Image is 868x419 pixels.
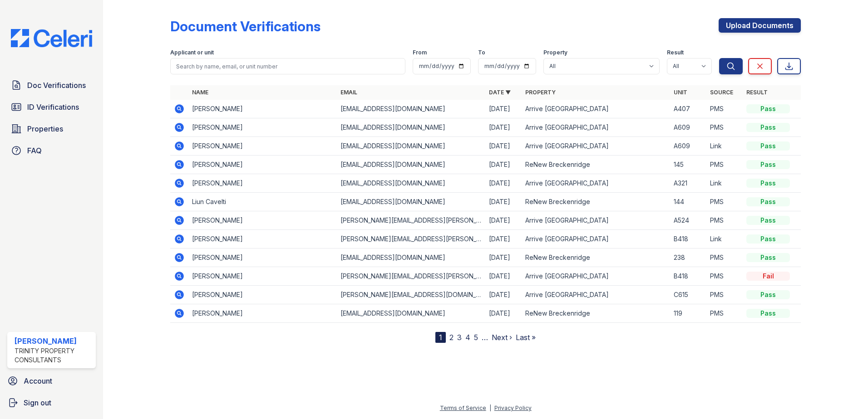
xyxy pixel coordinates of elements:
[15,336,92,346] div: [PERSON_NAME]
[337,211,485,230] td: [PERSON_NAME][EMAIL_ADDRESS][PERSON_NAME][DOMAIN_NAME]
[522,193,670,211] td: ReNew Breckenridge
[7,76,96,94] a: Doc Verifications
[525,89,556,96] a: Property
[670,286,706,304] td: C615
[522,267,670,286] td: Arrive [GEOGRAPHIC_DATA]
[485,174,522,193] td: [DATE]
[746,234,790,244] div: Pass
[522,211,670,230] td: Arrive [GEOGRAPHIC_DATA]
[192,89,208,96] a: Name
[24,397,51,408] span: Sign out
[522,174,670,193] td: Arrive [GEOGRAPHIC_DATA]
[449,333,454,342] a: 2
[670,230,706,248] td: B418
[485,304,522,323] td: [DATE]
[746,160,790,169] div: Pass
[485,137,522,156] td: [DATE]
[670,267,706,286] td: B418
[522,286,670,304] td: Arrive [GEOGRAPHIC_DATA]
[27,123,63,134] span: Properties
[478,49,485,56] label: To
[746,290,790,299] div: Pass
[670,118,706,137] td: A609
[188,137,337,156] td: [PERSON_NAME]
[706,156,743,174] td: PMS
[706,304,743,323] td: PMS
[188,286,337,304] td: [PERSON_NAME]
[706,211,743,230] td: PMS
[492,333,512,342] a: Next ›
[522,156,670,174] td: ReNew Breckenridge
[522,100,670,118] td: Arrive [GEOGRAPHIC_DATA]
[706,174,743,193] td: Link
[4,29,99,47] img: CE_Logo_Blue-a8612792a0a2168367f1c8372b55b34899dd931a85d93a1a3d3e32e68fde9ad4.png
[474,333,478,342] a: 5
[24,375,52,386] span: Account
[543,49,567,56] label: Property
[482,332,488,343] span: …
[188,230,337,248] td: [PERSON_NAME]
[27,145,42,156] span: FAQ
[706,193,743,211] td: PMS
[4,394,99,412] a: Sign out
[489,89,511,96] a: Date ▼
[719,18,801,33] a: Upload Documents
[674,89,687,96] a: Unit
[706,230,743,248] td: Link
[494,404,532,411] a: Privacy Policy
[485,286,522,304] td: [DATE]
[188,304,337,323] td: [PERSON_NAME]
[489,404,491,411] div: |
[337,286,485,304] td: [PERSON_NAME][EMAIL_ADDRESS][DOMAIN_NAME]
[435,332,446,343] div: 1
[746,104,790,113] div: Pass
[710,89,733,96] a: Source
[706,100,743,118] td: PMS
[485,100,522,118] td: [DATE]
[522,304,670,323] td: ReNew Breckenridge
[170,49,214,56] label: Applicant or unit
[746,197,790,206] div: Pass
[706,137,743,156] td: Link
[188,118,337,137] td: [PERSON_NAME]
[706,286,743,304] td: PMS
[7,141,96,160] a: FAQ
[670,248,706,267] td: 238
[485,118,522,137] td: [DATE]
[465,333,470,342] a: 4
[522,137,670,156] td: Arrive [GEOGRAPHIC_DATA]
[670,137,706,156] td: A609
[670,304,706,323] td: 119
[670,156,706,174] td: 145
[706,248,743,267] td: PMS
[485,230,522,248] td: [DATE]
[27,102,79,112] span: ID Verifications
[485,156,522,174] td: [DATE]
[170,58,405,74] input: Search by name, email, or unit number
[337,230,485,248] td: [PERSON_NAME][EMAIL_ADDRESS][PERSON_NAME][DOMAIN_NAME]
[670,100,706,118] td: A407
[485,248,522,267] td: [DATE]
[746,216,790,225] div: Pass
[413,49,427,56] label: From
[4,372,99,390] a: Account
[337,118,485,137] td: [EMAIL_ADDRESS][DOMAIN_NAME]
[667,49,684,56] label: Result
[188,248,337,267] td: [PERSON_NAME]
[516,333,536,342] a: Last »
[746,179,790,188] div: Pass
[337,248,485,267] td: [EMAIL_ADDRESS][DOMAIN_NAME]
[522,248,670,267] td: ReNew Breckenridge
[15,346,92,365] div: Trinity Property Consultants
[340,89,357,96] a: Email
[188,193,337,211] td: Liun Cavelti
[522,230,670,248] td: Arrive [GEOGRAPHIC_DATA]
[337,137,485,156] td: [EMAIL_ADDRESS][DOMAIN_NAME]
[746,123,790,132] div: Pass
[670,211,706,230] td: A524
[485,193,522,211] td: [DATE]
[337,100,485,118] td: [EMAIL_ADDRESS][DOMAIN_NAME]
[337,267,485,286] td: [PERSON_NAME][EMAIL_ADDRESS][PERSON_NAME][DOMAIN_NAME]
[7,120,96,138] a: Properties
